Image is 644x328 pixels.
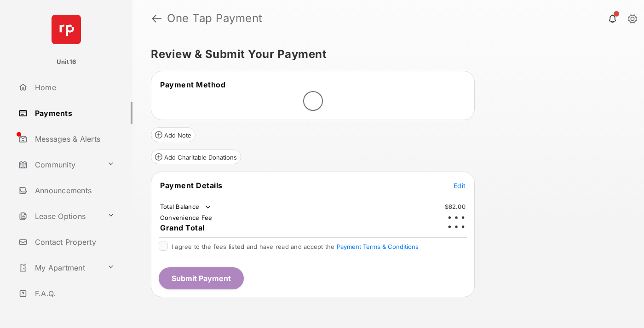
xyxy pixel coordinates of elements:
span: Grand Total [160,223,205,232]
td: $62.00 [444,202,466,211]
h5: Review & Submit Your Payment [151,49,618,60]
button: Add Charitable Donations [151,150,241,164]
button: Add Note [151,127,195,142]
img: svg+xml;base64,PHN2ZyB4bWxucz0iaHR0cDovL3d3dy53My5vcmcvMjAwMC9zdmciIHdpZHRoPSI2NCIgaGVpZ2h0PSI2NC... [52,15,81,44]
td: Total Balance [160,202,213,212]
button: Edit [454,181,466,190]
a: Announcements [15,179,132,201]
span: Edit [454,182,466,190]
a: Payments [15,102,132,124]
span: I agree to the fees listed and have read and accept the [172,243,419,250]
p: Unit16 [57,58,76,67]
a: F.A.Q. [15,282,132,305]
span: Payment Details [160,181,223,190]
td: Convenience Fee [160,213,213,222]
a: Messages & Alerts [15,128,132,150]
a: Contact Property [15,231,132,253]
a: Community [15,154,103,176]
a: My Apartment [15,257,103,279]
a: Lease Options [15,205,103,227]
span: Payment Method [160,80,225,89]
strong: One Tap Payment [167,13,263,24]
button: I agree to the fees listed and have read and accept the [337,243,419,250]
a: Home [15,76,132,98]
button: Submit Payment [159,267,244,289]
